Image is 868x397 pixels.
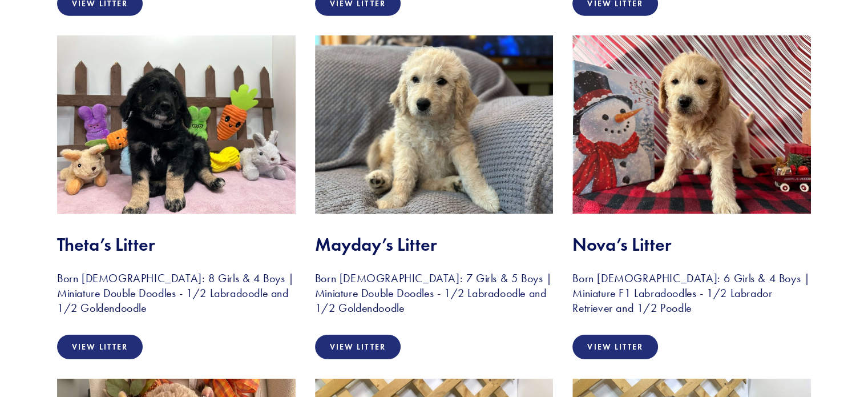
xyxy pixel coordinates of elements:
a: View Litter [572,335,658,359]
h3: Born [DEMOGRAPHIC_DATA]: 8 Girls & 4 Boys | Miniature Double Doodles - 1/2 Labradoodle and 1/2 Go... [57,271,296,315]
h3: Born [DEMOGRAPHIC_DATA]: 7 Girls & 5 Boys | Miniature Double Doodles - 1/2 Labradoodle and 1/2 Go... [315,271,554,315]
h2: Nova’s Litter [572,234,811,255]
a: View Litter [57,335,143,359]
h2: Mayday’s Litter [315,234,554,255]
a: View Litter [315,335,401,359]
h3: Born [DEMOGRAPHIC_DATA]: 6 Girls & 4 Boys | Miniature F1 Labradoodles - 1/2 Labrador Retriever an... [572,271,811,315]
h2: Theta’s Litter [57,234,296,255]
